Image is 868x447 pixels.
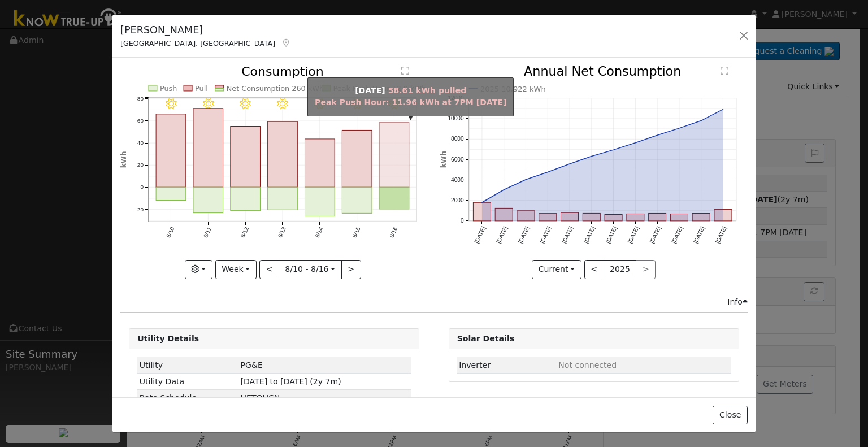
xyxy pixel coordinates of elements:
strong: Utility Details [137,334,199,343]
rect: onclick="" [231,127,261,188]
text: 8/14 [314,226,324,239]
span: N [241,393,280,402]
circle: onclick="" [633,141,637,145]
td: Utility [137,357,238,374]
rect: onclick="" [193,188,223,213]
strong: [DATE] [355,86,385,95]
span: ID: null, authorized: None [558,361,617,370]
rect: onclick="" [648,214,666,221]
text: 60 [137,118,144,124]
text: kWh [120,151,128,168]
circle: onclick="" [545,170,550,175]
circle: onclick="" [699,119,704,123]
rect: onclick="" [583,214,600,221]
strong: Solar Details [457,334,514,343]
td: Inverter [457,357,557,374]
text: [DATE] [495,225,509,245]
circle: onclick="" [611,148,615,153]
circle: onclick="" [523,177,528,182]
button: > [341,260,361,279]
circle: onclick="" [501,188,506,192]
text: [DATE] [517,225,531,245]
text: 8/16 [389,226,399,239]
text: [DATE] [714,225,728,245]
text: [DATE] [670,225,684,245]
h5: [PERSON_NAME] [120,23,291,37]
rect: onclick="" [156,114,186,188]
text: [DATE] [473,225,487,245]
button: 8/10 - 8/16 [279,260,342,279]
text: Push [160,84,177,93]
text: Annual Net Consumption [524,64,682,79]
text: [DATE] [539,225,553,245]
rect: onclick="" [714,210,732,221]
text: 2025 10,922 kWh [480,85,546,93]
circle: onclick="" [655,133,659,138]
rect: onclick="" [692,214,710,221]
circle: onclick="" [677,126,682,131]
rect: onclick="" [268,188,298,210]
td: Rate Schedule [137,390,238,406]
text: Net Consumption 260 kWh [227,84,324,93]
text: 6000 [451,157,464,163]
text: Pull [195,84,208,93]
button: < [584,260,604,279]
circle: onclick="" [721,107,725,112]
text: 20 [137,162,144,168]
text: 0 [460,218,463,224]
td: Utility Data [137,374,238,390]
text: 8/10 [165,226,175,239]
span: [GEOGRAPHIC_DATA], [GEOGRAPHIC_DATA] [120,39,275,47]
rect: onclick="" [380,123,410,188]
text: [DATE] [583,225,596,245]
text: 8/12 [240,226,250,239]
text: [DATE] [605,225,618,245]
text: 40 [137,140,144,146]
span: ID: 16178719, authorized: 02/12/25 [241,361,263,370]
button: Close [713,406,747,425]
a: Map [281,38,291,47]
button: Current [532,260,581,279]
text: 8/13 [277,226,287,239]
text: 8/15 [351,226,362,239]
text: Consumption [241,64,324,79]
text: [DATE] [649,225,662,245]
text: [DATE] [561,225,574,245]
text: 4000 [451,177,464,183]
text:  [401,66,409,75]
rect: onclick="" [670,214,688,221]
circle: onclick="" [589,154,593,159]
text: 80 [137,96,144,102]
circle: onclick="" [479,201,484,205]
button: Week [215,260,257,279]
rect: onclick="" [561,213,578,222]
rect: onclick="" [473,203,491,222]
text: kWh [440,151,448,168]
text: 8/11 [202,226,212,239]
text: 8000 [451,136,464,142]
i: 8/13 - Clear [277,98,288,110]
circle: onclick="" [567,162,572,166]
rect: onclick="" [268,122,298,188]
text: [DATE] [692,225,706,245]
rect: onclick="" [380,188,410,210]
i: 8/10 - Clear [166,98,177,110]
span: 58.61 kWh pulled Peak Push Hour: 11.96 kWh at 7PM [DATE] [315,86,506,107]
i: 8/12 - Clear [240,98,251,110]
rect: onclick="" [627,214,644,221]
text: 2000 [451,197,464,203]
text: 0 [140,184,144,190]
div: Info [727,296,748,308]
rect: onclick="" [605,215,622,221]
button: 2025 [604,260,637,279]
rect: onclick="" [517,211,535,221]
rect: onclick="" [305,188,335,216]
text: [DATE] [627,225,640,245]
rect: onclick="" [305,139,335,187]
rect: onclick="" [156,188,186,201]
text: 10000 [448,116,464,122]
rect: onclick="" [539,214,556,221]
button: < [259,260,279,279]
rect: onclick="" [342,131,372,188]
span: [DATE] to [DATE] (2y 7m) [241,377,341,386]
